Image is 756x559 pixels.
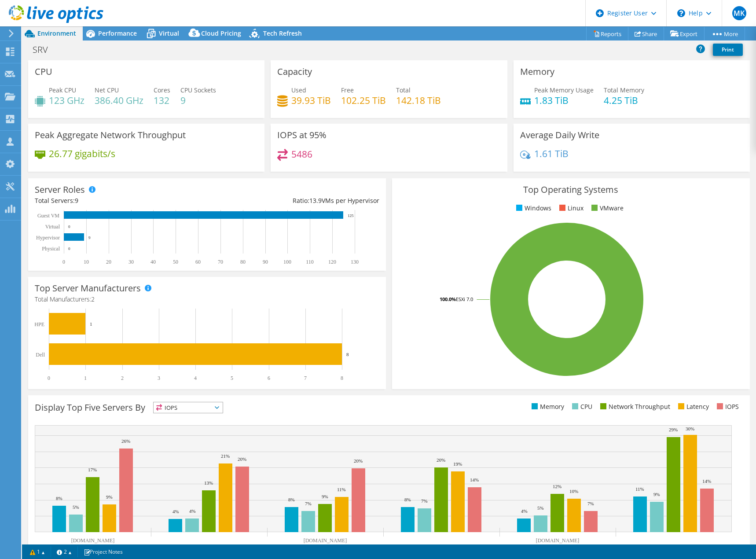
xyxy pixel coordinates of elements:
text: 100 [283,259,291,265]
text: 2 [121,375,124,381]
h4: Total Manufacturers: [35,294,379,304]
text: 11% [337,487,346,492]
text: 3 [158,375,160,381]
h4: 5486 [291,149,312,159]
text: 4% [189,508,196,514]
text: Hypervisor [36,235,60,241]
a: Print [713,44,743,56]
h3: Top Operating Systems [399,185,743,195]
h3: Capacity [277,67,312,77]
span: Environment [37,29,76,37]
span: Total Memory [604,86,644,94]
text: [DOMAIN_NAME] [536,537,580,544]
svg: \n [677,9,685,17]
text: 1 [84,375,87,381]
text: 7% [305,501,312,506]
a: Share [628,27,664,40]
div: Total Servers: [35,196,207,206]
text: 0 [48,375,50,381]
tspan: 100.0% [440,296,456,302]
h3: Server Roles [35,185,85,195]
text: 9 [88,235,91,240]
text: 5% [537,505,544,511]
text: 7 [304,375,307,381]
h3: IOPS at 95% [277,130,327,140]
span: Performance [98,29,137,37]
text: 40 [150,259,156,265]
span: Free [341,86,354,94]
text: Physical [42,246,60,252]
text: 20% [238,456,246,462]
text: 5 [231,375,233,381]
text: 12% [553,484,561,489]
a: Export [664,27,705,40]
span: Total [396,86,411,94]
text: 20 [106,259,111,265]
h4: 1.61 TiB [534,149,569,158]
a: 2 [51,546,78,557]
span: CPU Sockets [180,86,216,94]
h4: 26.77 gigabits/s [49,149,115,158]
text: Guest VM [37,213,59,219]
text: 4 [194,375,197,381]
span: Peak Memory Usage [534,86,594,94]
text: 110 [306,259,314,265]
span: Cores [154,86,170,94]
text: 50 [173,259,178,265]
span: Net CPU [95,86,119,94]
text: 10 [84,259,89,265]
text: 21% [221,453,230,459]
h3: CPU [35,67,52,77]
h3: Average Daily Write [520,130,599,140]
li: IOPS [715,402,739,412]
li: Latency [676,402,709,412]
text: 19% [453,461,462,467]
h4: 142.18 TiB [396,96,441,105]
span: IOPS [154,402,223,413]
text: 8% [56,496,62,501]
h4: 1.83 TiB [534,96,594,105]
span: Cloud Pricing [201,29,241,37]
text: 9% [322,494,328,499]
h3: Peak Aggregate Network Throughput [35,130,186,140]
text: 130 [351,259,359,265]
text: [DOMAIN_NAME] [304,537,347,544]
a: 1 [24,546,51,557]
li: Network Throughput [598,402,670,412]
text: 20% [354,458,363,463]
h4: 4.25 TiB [604,96,644,105]
span: Tech Refresh [263,29,302,37]
span: MK [732,6,746,20]
text: 90 [263,259,268,265]
text: 8 [341,375,343,381]
text: 8% [288,497,295,502]
text: 0 [68,224,70,229]
text: 60 [195,259,201,265]
text: 0 [62,259,65,265]
text: 29% [669,427,678,432]
text: 1 [90,321,92,327]
li: VMware [589,203,624,213]
h1: SRV [29,45,62,55]
h4: 9 [180,96,216,105]
div: Ratio: VMs per Hypervisor [207,196,379,206]
li: Windows [514,203,551,213]
text: 14% [702,478,711,484]
a: More [704,27,745,40]
a: Project Notes [77,546,129,557]
text: 8 [346,352,349,357]
text: 30 [128,259,134,265]
tspan: ESXi 7.0 [456,296,473,302]
li: Memory [529,402,564,412]
text: 9% [106,494,113,500]
span: Used [291,86,306,94]
text: 9% [653,492,660,497]
h3: Top Server Manufacturers [35,283,141,293]
text: 120 [328,259,336,265]
text: 13% [204,480,213,485]
li: CPU [570,402,592,412]
text: 26% [121,438,130,444]
text: 17% [88,467,97,472]
text: 4% [172,509,179,514]
text: 70 [218,259,223,265]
